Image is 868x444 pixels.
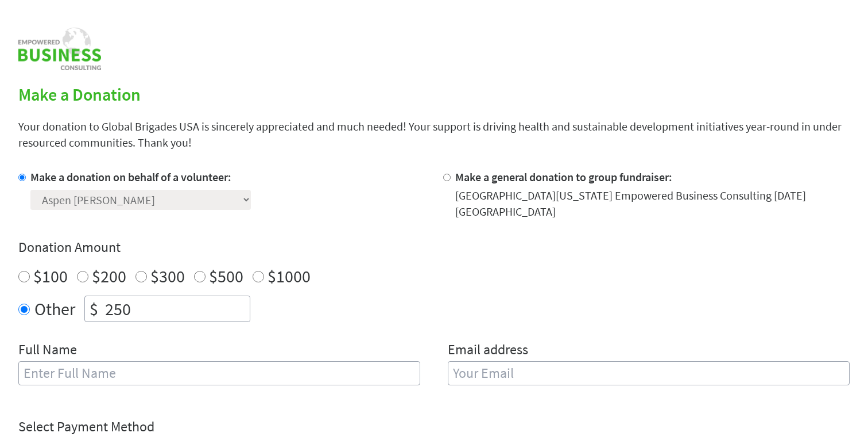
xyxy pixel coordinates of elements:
[18,84,850,105] h2: Make a Donation
[209,265,243,287] label: $500
[18,238,850,257] h4: Donation Amount
[92,265,126,287] label: $200
[448,361,850,385] input: Your Email
[455,170,672,184] label: Make a general donation to group fundraiser:
[30,170,231,184] label: Make a donation on behalf of a volunteer:
[448,340,528,361] label: Email address
[18,361,420,385] input: Enter Full Name
[18,340,77,361] label: Full Name
[34,296,75,322] label: Other
[18,28,101,70] img: logo-business.png
[33,265,68,287] label: $100
[18,418,850,436] h4: Select Payment Method
[103,296,250,321] input: Enter Amount
[268,265,311,287] label: $1000
[150,265,185,287] label: $300
[85,296,103,321] div: $
[455,187,850,220] div: [GEOGRAPHIC_DATA][US_STATE] Empowered Business Consulting [DATE] [GEOGRAPHIC_DATA]
[18,118,850,151] p: Your donation to Global Brigades USA is sincerely appreciated and much needed! Your support is dr...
